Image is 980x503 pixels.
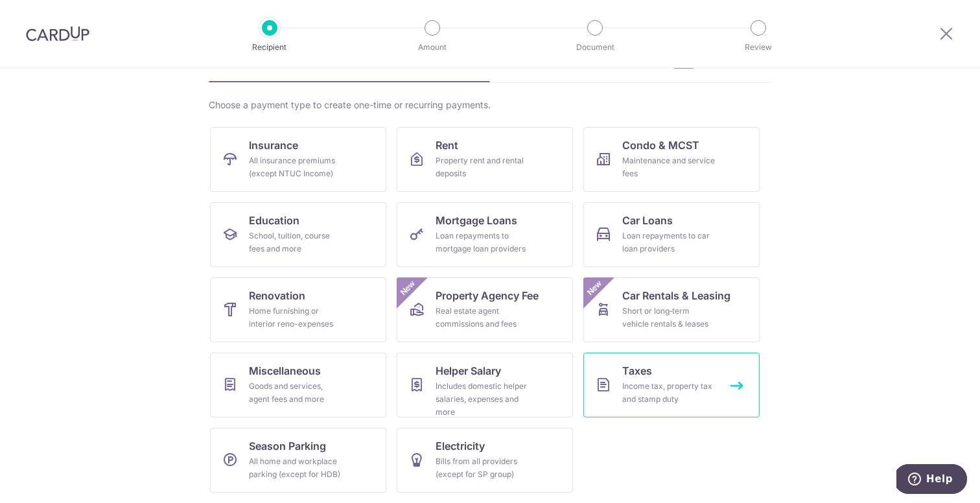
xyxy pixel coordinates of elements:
span: Taxes [622,363,652,379]
a: RentProperty rent and rental deposits [397,127,573,192]
a: Property Agency FeeReal estate agent commissions and feesNew [397,277,573,342]
a: Season ParkingAll home and workplace parking (except for HDB) [210,428,386,493]
span: Education [249,213,299,228]
a: Helper SalaryIncludes domestic helper salaries, expenses and more [397,353,573,417]
span: Season Parking [249,438,326,454]
div: Choose a payment type to create one-time or recurring payments. [209,99,771,111]
a: RenovationHome furnishing or interior reno-expenses [210,277,386,342]
div: All insurance premiums (except NTUC Income) [249,154,342,180]
div: Maintenance and service fees [622,154,716,180]
span: Car Rentals & Leasing [622,288,730,303]
span: Condo & MCST [622,137,699,153]
iframe: Opens a widget where you can find more information [896,464,967,497]
div: Loan repayments to mortgage loan providers [436,229,529,255]
p: Amount [384,41,480,54]
span: Miscellaneous [249,363,321,379]
a: Car LoansLoan repayments to car loan providers [583,202,760,267]
div: Income tax, property tax and stamp duty [622,380,716,406]
span: Insurance [249,137,298,153]
span: Help [30,9,56,21]
span: New [397,277,419,299]
span: Car Loans [622,213,673,228]
span: Renovation [249,288,305,303]
a: EducationSchool, tuition, course fees and more [210,202,386,267]
div: All home and workplace parking (except for HDB) [249,455,342,481]
span: Helper Salary [436,363,501,379]
a: TaxesIncome tax, property tax and stamp duty [583,353,760,417]
div: Loan repayments to car loan providers [622,229,716,255]
a: InsuranceAll insurance premiums (except NTUC Income) [210,127,386,192]
div: Short or long‑term vehicle rentals & leases [622,305,716,331]
span: Property Agency Fee [436,288,539,303]
a: Mortgage LoansLoan repayments to mortgage loan providers [397,202,573,267]
div: Real estate agent commissions and fees [436,305,529,331]
img: CardUp [26,26,89,41]
p: Recipient [222,41,318,54]
a: Condo & MCSTMaintenance and service fees [583,127,760,192]
div: Bills from all providers (except for SP group) [436,455,529,481]
span: Rent [436,137,458,153]
p: Review [710,41,806,54]
a: ElectricityBills from all providers (except for SP group) [397,428,573,493]
a: MiscellaneousGoods and services, agent fees and more [210,353,386,417]
div: Property rent and rental deposits [436,154,529,180]
span: Mortgage Loans [436,213,517,228]
div: Goods and services, agent fees and more [249,380,342,406]
a: Car Rentals & LeasingShort or long‑term vehicle rentals & leasesNew [583,277,760,342]
span: Electricity [436,438,485,454]
span: New [584,277,605,299]
div: Home furnishing or interior reno-expenses [249,305,342,331]
div: School, tuition, course fees and more [249,229,342,255]
p: Document [547,41,643,54]
div: Includes domestic helper salaries, expenses and more [436,380,529,419]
